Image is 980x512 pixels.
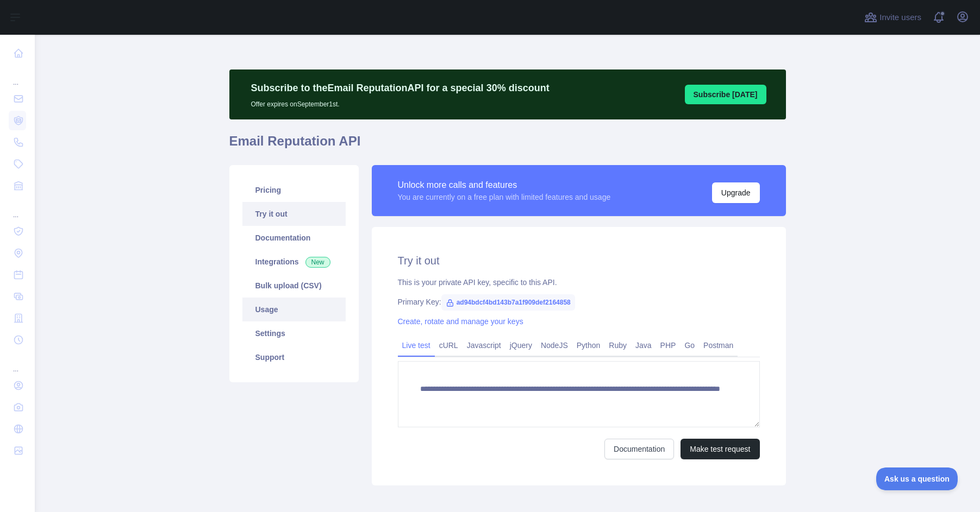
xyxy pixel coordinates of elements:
[441,294,575,311] span: ad94bdcf4bd143b7a1f909def2164858
[656,337,681,354] a: PHP
[699,337,738,354] a: Postman
[398,277,760,288] div: This is your private API key, specific to this API.
[536,337,572,354] a: NodeJS
[9,352,26,374] div: ...
[398,192,611,203] div: You are currently on a free plan with limited features and usage
[251,96,550,109] p: Offer expires on September 1st.
[505,337,536,354] a: jQuery
[631,337,656,354] a: Java
[572,337,605,354] a: Python
[398,179,611,192] div: Unlock more calls and features
[305,257,330,268] span: New
[685,85,766,104] button: Subscribe [DATE]
[242,274,346,298] a: Bulk upload (CSV)
[242,250,346,274] a: Integrations New
[9,65,26,87] div: ...
[9,198,26,219] div: ...
[242,298,346,321] a: Usage
[876,467,958,490] iframe: Toggle Customer Support
[435,337,463,354] a: cURL
[398,337,435,354] a: Live test
[398,317,523,326] a: Create, rotate and manage your keys
[604,439,674,459] a: Documentation
[242,202,346,226] a: Try it out
[398,296,760,307] div: Primary Key:
[681,439,759,459] button: Make test request
[398,253,760,268] h2: Try it out
[242,178,346,202] a: Pricing
[242,345,346,369] a: Support
[712,182,760,203] button: Upgrade
[604,337,631,354] a: Ruby
[680,337,699,354] a: Go
[242,226,346,250] a: Documentation
[862,9,923,26] button: Invite users
[879,11,921,24] span: Invite users
[242,321,346,345] a: Settings
[463,337,505,354] a: Javascript
[251,80,550,96] p: Subscribe to the Email Reputation API for a special 30 % discount
[229,132,786,159] h1: Email Reputation API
